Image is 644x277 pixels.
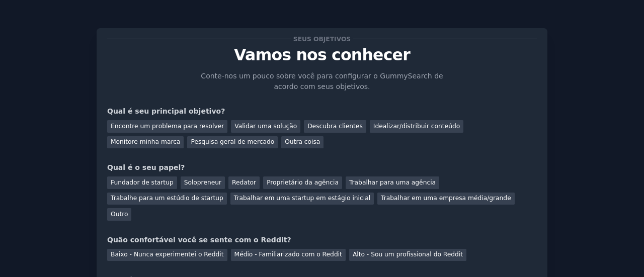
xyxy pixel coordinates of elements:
[111,211,128,218] font: Outro
[349,179,436,186] font: Trabalhar para uma agência
[234,123,297,130] font: Validar uma solução
[111,251,224,258] font: Baixo - Nunca experimentei o Reddit
[353,251,463,258] font: Alto - Sou um profissional do Reddit
[107,107,225,115] font: Qual é seu principal objetivo?
[234,46,410,64] font: Vamos nos conhecer
[111,138,180,145] font: Monitore minha marca
[232,179,256,186] font: Redator
[285,138,320,145] font: Outra coisa
[111,195,223,202] font: Trabalhe para um estúdio de startup
[191,138,274,145] font: Pesquisa geral de mercado
[234,251,342,258] font: Médio - Familiarizado com o Reddit
[201,72,443,90] font: Conte-nos um pouco sobre você para configurar o GummySearch de acordo com seus objetivos.
[267,179,339,186] font: Proprietário da agência
[381,195,511,202] font: Trabalhar em uma empresa média/grande
[234,195,370,202] font: Trabalhar em uma startup em estágio inicial
[107,163,185,171] font: Qual é o seu papel?
[111,123,224,130] font: Encontre um problema para resolver
[184,179,221,186] font: Solopreneur
[373,123,460,130] font: Idealizar/distribuir conteúdo
[107,236,291,244] font: Quão confortável você se sente com o Reddit?
[293,36,351,43] font: Seus objetivos
[111,179,174,186] font: Fundador de startup
[307,123,363,130] font: Descubra clientes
